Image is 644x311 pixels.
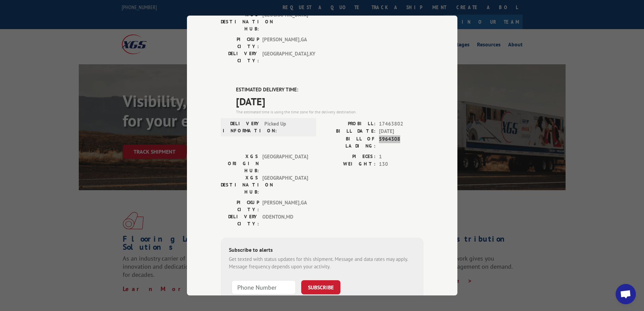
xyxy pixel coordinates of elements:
[379,153,424,161] span: 1
[221,11,259,32] label: XGS DESTINATION HUB:
[221,199,259,213] label: PICKUP CITY:
[379,135,424,150] span: 5964308
[262,36,308,50] span: [PERSON_NAME] , GA
[301,280,340,294] button: SUBSCRIBE
[262,11,308,32] span: [GEOGRAPHIC_DATA]
[379,160,424,168] span: 130
[262,199,308,213] span: [PERSON_NAME] , GA
[221,50,259,64] label: DELIVERY CITY:
[322,135,376,150] label: BILL OF LADING:
[262,50,308,64] span: [GEOGRAPHIC_DATA] , KY
[322,153,376,161] label: PIECES:
[322,160,376,168] label: WEIGHT:
[262,174,308,196] span: [GEOGRAPHIC_DATA]
[262,213,308,227] span: ODENTON , MD
[264,120,310,134] span: Picked Up
[262,153,308,174] span: [GEOGRAPHIC_DATA]
[236,109,424,115] div: The estimated time is using the time zone for the delivery destination.
[322,128,376,135] label: BILL DATE:
[229,246,415,256] div: Subscribe to alerts
[322,120,376,128] label: PROBILL:
[616,284,636,304] a: Open chat
[379,120,424,128] span: 17463802
[221,174,259,196] label: XGS DESTINATION HUB:
[223,120,261,134] label: DELIVERY INFORMATION:
[221,153,259,174] label: XGS ORIGIN HUB:
[229,256,415,271] div: Get texted with status updates for this shipment. Message and data rates may apply. Message frequ...
[232,280,296,294] input: Phone Number
[236,94,424,109] span: [DATE]
[221,36,259,50] label: PICKUP CITY:
[236,86,424,94] label: ESTIMATED DELIVERY TIME:
[379,128,424,135] span: [DATE]
[221,213,259,227] label: DELIVERY CITY:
